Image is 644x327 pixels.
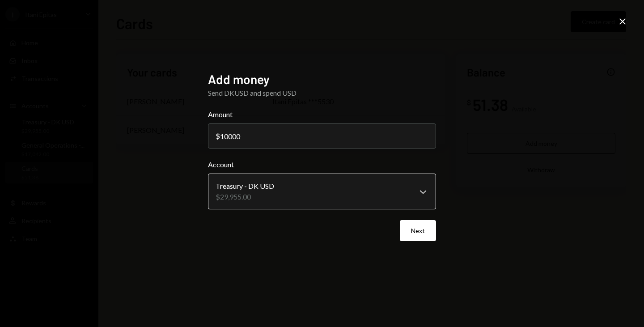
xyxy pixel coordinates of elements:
h2: Add money [208,71,436,88]
button: Next [400,220,436,241]
label: Amount [208,109,436,120]
div: Send DKUSD and spend USD [208,88,436,98]
div: $ [216,132,220,140]
button: Account [208,174,436,209]
label: Account [208,159,436,170]
input: 0.00 [208,123,436,149]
